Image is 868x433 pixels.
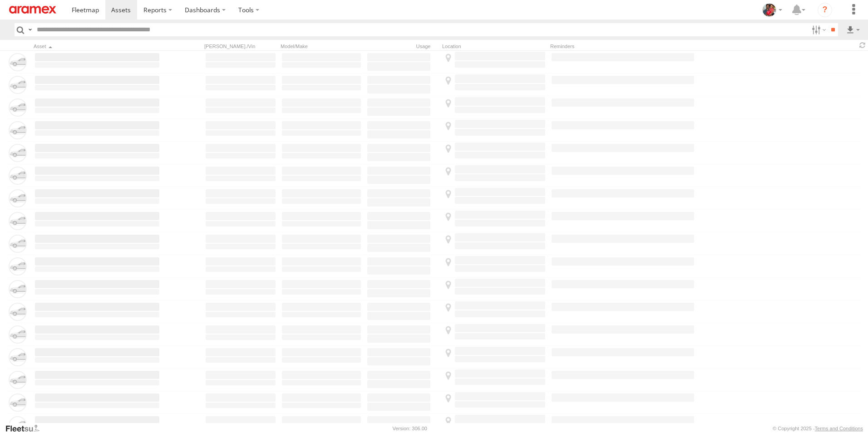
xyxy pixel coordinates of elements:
label: Export results as... [845,23,861,36]
div: [PERSON_NAME]./Vin [204,43,277,49]
img: aramex-logo.svg [9,6,56,14]
div: Version: 306.00 [393,426,427,431]
span: Refresh [857,41,868,49]
div: Usage [366,43,439,49]
a: Visit our Website [5,424,47,433]
a: Terms and Conditions [815,426,863,431]
div: Location [442,43,547,49]
div: Model/Make [281,43,362,49]
div: Reminders [550,43,695,49]
label: Search Query [26,23,34,36]
div: Moncy Varghese [759,3,785,17]
div: © Copyright 2025 - [773,426,863,431]
div: Click to Sort [34,43,161,49]
label: Search Filter Options [808,23,828,36]
i: ? [818,3,832,17]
